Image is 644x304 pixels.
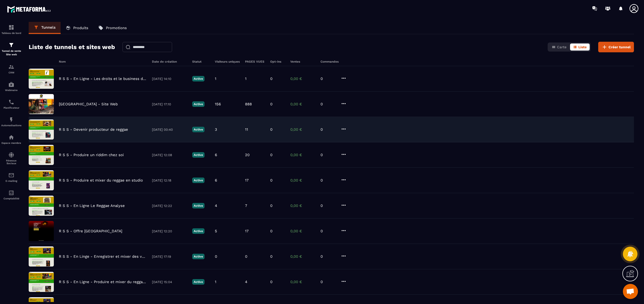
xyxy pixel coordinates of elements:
[215,229,217,233] p: 5
[8,117,14,123] img: automations
[73,26,88,30] p: Produits
[578,45,587,49] span: Liste
[215,153,217,157] p: 6
[320,280,336,284] p: 0
[192,228,205,234] p: Active
[557,45,567,49] span: Carte
[1,60,21,78] a: formationformationCRM
[245,60,265,63] h6: PAGES VUES
[152,280,187,284] p: [DATE] 15:04
[29,69,54,89] img: image
[215,280,216,284] p: 1
[192,60,210,63] h6: Statut
[1,95,21,113] a: schedulerschedulerPlanificateur
[8,172,14,178] img: email
[1,32,21,34] p: Tableau de bord
[192,152,205,158] p: Active
[8,190,14,196] img: accountant
[290,203,315,208] p: 0,00 €
[29,145,54,165] img: image
[59,280,147,284] p: R S S - En Ligne - Produire et mixer du reggae en studio
[152,60,187,63] h6: Date de création
[320,102,336,106] p: 0
[29,42,115,52] h2: Liste de tunnels et sites web
[1,89,21,92] p: Webinaire
[1,131,21,148] a: automationsautomationsEspace membre
[192,254,205,259] p: Active
[59,102,118,106] p: [GEOGRAPHIC_DATA] - Site Web
[598,42,634,52] button: Créer tunnel
[215,102,221,106] p: 156
[1,186,21,204] a: accountantaccountantComptabilité
[29,272,54,292] img: image
[290,60,315,63] h6: Ventes
[8,24,14,30] img: formation
[152,179,187,182] p: [DATE] 12:18
[270,76,272,81] p: 0
[59,203,125,208] p: R S S - En Ligne Le Reggae Analyse
[270,280,272,284] p: 0
[1,71,21,74] p: CRM
[41,25,56,30] p: Tunnels
[245,102,252,106] p: 888
[59,229,122,233] p: R S S - Offre [GEOGRAPHIC_DATA]
[320,254,336,259] p: 0
[290,178,315,183] p: 0,00 €
[192,279,205,285] p: Active
[1,197,21,200] p: Comptabilité
[270,102,272,106] p: 0
[549,44,570,51] button: Carte
[61,22,93,34] a: Produits
[215,76,216,81] p: 1
[192,101,205,107] p: Active
[215,127,217,132] p: 3
[290,102,315,106] p: 0,00 €
[59,76,147,81] p: R S S - En Ligne - Les droits et le business de la musique
[29,170,54,190] img: image
[59,127,128,132] p: R S S - Devenir producteur de reggae
[215,60,240,63] h6: Visiteurs uniques
[245,280,247,284] p: 4
[8,81,14,88] img: automations
[270,60,285,63] h6: Opt-ins
[59,254,147,259] p: R S S - En Linge - Enregistrer et mixer des voix
[192,178,205,183] p: Active
[1,78,21,95] a: automationsautomationsWebinaire
[1,113,21,131] a: automationsautomationsAutomatisations
[1,159,21,165] p: Réseaux Sociaux
[8,64,14,70] img: formation
[270,229,272,233] p: 0
[270,203,272,208] p: 0
[1,38,21,60] a: formationformationTunnel de vente Site web
[152,77,187,81] p: [DATE] 14:10
[8,134,14,140] img: automations
[320,229,336,233] p: 0
[245,229,249,233] p: 17
[320,76,336,81] p: 0
[152,128,187,132] p: [DATE] 00:40
[290,127,315,132] p: 0,00 €
[609,45,631,50] span: Créer tunnel
[270,178,272,183] p: 0
[29,94,54,114] img: image
[1,148,21,168] a: social-networksocial-networkRéseaux Sociaux
[59,153,124,157] p: R S S - Produire un riddim chez soi
[270,127,272,132] p: 0
[1,21,21,38] a: formationformationTableau de bord
[215,254,217,259] p: 0
[320,203,336,208] p: 0
[8,42,14,48] img: formation
[215,178,217,183] p: 6
[290,254,315,259] p: 0,00 €
[1,124,21,127] p: Automatisations
[152,102,187,106] p: [DATE] 17:10
[290,76,315,81] p: 0,00 €
[245,178,249,183] p: 17
[290,153,315,157] p: 0,00 €
[29,22,61,34] a: Tunnels
[29,119,54,140] img: image
[29,246,54,267] img: image
[192,127,205,132] p: Active
[192,76,205,81] p: Active
[245,76,247,81] p: 1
